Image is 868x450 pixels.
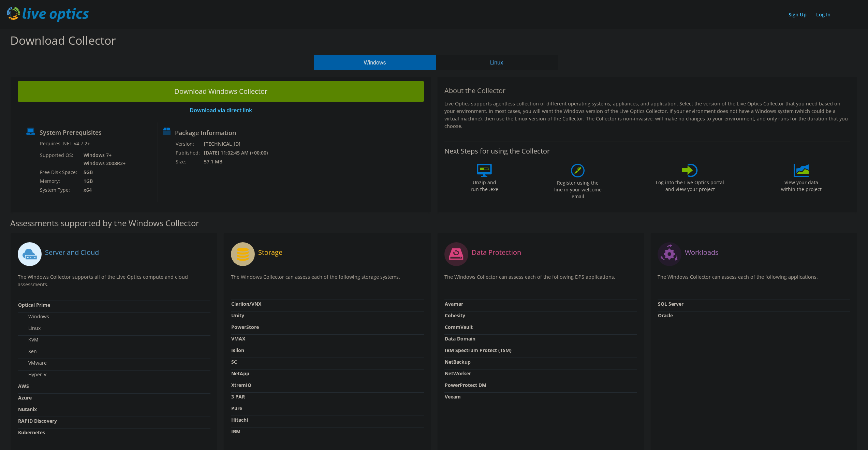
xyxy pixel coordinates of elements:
img: live_optics_svg.svg [7,7,89,22]
button: Linux [436,55,558,70]
strong: IBM Spectrum Protect (TSM) [445,347,512,353]
td: 5GB [78,168,127,177]
td: Memory: [40,177,78,186]
p: The Windows Collector can assess each of the following applications. [658,273,850,287]
label: System Prerequisites [40,129,102,136]
strong: Veeam [445,393,461,400]
p: The Windows Collector can assess each of the following storage systems. [231,273,424,287]
strong: SQL Server [658,301,683,307]
label: Requires .NET V4.7.2+ [40,140,90,147]
strong: SC [231,359,237,365]
button: Windows [314,55,436,70]
strong: Isilon [231,347,244,353]
a: Download via direct link [190,106,252,114]
td: System Type: [40,186,78,194]
strong: CommVault [445,324,473,330]
strong: IBM [231,428,240,435]
strong: Nutanix [18,406,37,412]
label: View your data within the project [777,177,826,193]
strong: Avamar [445,301,463,307]
strong: Optical Prime [18,302,50,308]
label: Hyper-V [18,371,46,378]
td: [DATE] 11:02:45 AM (+00:00) [204,148,277,157]
strong: NetBackup [445,359,471,365]
p: The Windows Collector can assess each of the following DPS applications. [444,273,637,287]
h2: About the Collector [444,87,851,95]
td: Supported OS: [40,151,78,168]
strong: Cohesity [445,312,465,319]
label: Data Protection [472,249,521,256]
strong: Azure [18,394,32,401]
label: Windows [18,313,49,320]
label: KVM [18,336,39,343]
strong: Clariion/VNX [231,301,261,307]
label: Register using the line in your welcome email [552,177,603,200]
strong: PowerProtect DM [445,382,486,388]
td: [TECHNICAL_ID] [204,140,277,148]
p: The Windows Collector supports all of the Live Optics compute and cloud assessments. [18,273,210,288]
strong: Pure [231,405,242,411]
strong: RAPID Discovery [18,418,57,424]
strong: Data Domain [445,335,475,342]
label: Linux [18,325,41,332]
td: Version: [175,140,204,148]
strong: Oracle [658,312,673,319]
label: Assessments supported by the Windows Collector [10,220,199,227]
td: 57.1 MB [204,157,277,166]
strong: VMAX [231,335,245,342]
td: Published: [175,148,204,157]
strong: PowerStore [231,324,259,330]
label: Storage [258,249,282,256]
td: x64 [78,186,127,194]
a: Log In [813,10,834,19]
a: Sign Up [785,10,810,19]
td: Free Disk Space: [40,168,78,177]
label: Download Collector [10,32,116,48]
td: Windows 7+ Windows 2008R2+ [78,151,127,168]
strong: NetApp [231,370,249,377]
strong: Kubernetes [18,429,45,436]
label: Log into the Live Optics portal and view your project [656,177,724,193]
strong: AWS [18,383,29,389]
label: Xen [18,348,37,355]
p: Live Optics supports agentless collection of different operating systems, appliances, and applica... [444,100,851,130]
label: Package Information [175,129,236,136]
strong: NetWorker [445,370,471,377]
td: Size: [175,157,204,166]
strong: XtremIO [231,382,251,388]
label: Workloads [685,249,719,256]
a: Download Windows Collector [18,81,424,102]
label: Server and Cloud [45,249,99,256]
strong: Unity [231,312,244,319]
strong: Hitachi [231,417,248,423]
strong: 3 PAR [231,393,245,400]
label: Unzip and run the .exe [469,177,500,193]
label: VMware [18,360,47,366]
td: 1GB [78,177,127,186]
label: Next Steps for using the Collector [444,147,550,155]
